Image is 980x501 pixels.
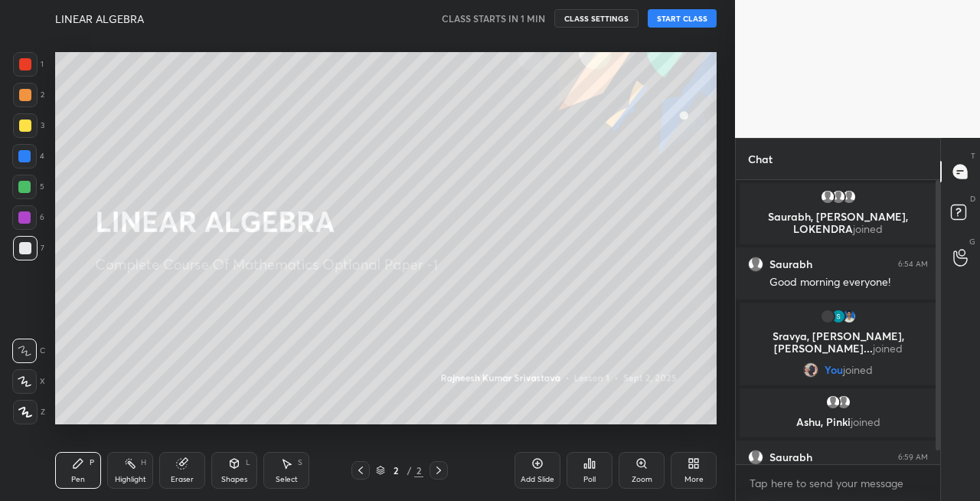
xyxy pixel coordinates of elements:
button: START CLASS [648,9,717,28]
div: More [684,476,704,483]
button: CLASS SETTINGS [554,9,639,28]
div: 5 [12,175,44,199]
h4: LINEAR ALGEBRA [55,11,144,26]
div: Poll [583,476,596,483]
div: grid [736,180,940,464]
img: default.png [820,189,835,205]
div: X [12,369,45,394]
div: 4 [12,144,44,169]
p: T [971,150,975,162]
div: 6:59 AM [898,453,928,462]
span: joined [873,341,903,355]
img: 99afaf4f6d9844c391ed644a31ae55fd.jpg [841,309,857,324]
div: 3 [13,113,44,138]
div: C [12,339,45,363]
p: Chat [736,139,785,179]
div: Z [13,400,45,424]
div: Eraser [171,476,194,483]
div: Shapes [221,476,247,483]
p: Ashu, Pinki [749,416,927,428]
img: default.png [825,395,841,410]
div: 2 [13,83,44,107]
img: default.png [841,189,857,205]
div: Select [276,476,298,483]
span: joined [851,414,880,429]
div: 2 [388,466,403,475]
div: Zoom [632,476,652,483]
img: default.png [831,189,846,205]
h6: Saurabh [769,450,812,464]
p: Sravya, [PERSON_NAME], [PERSON_NAME]... [749,330,927,355]
span: joined [853,221,883,236]
div: H [141,459,146,467]
p: G [969,236,975,247]
p: D [970,193,975,205]
img: default.png [748,450,763,465]
img: f1a93d7646ed4831a049d1f15230d193.36368080_3 [831,309,846,324]
div: 7 [13,236,44,260]
div: Pen [71,476,85,483]
div: S [298,459,302,467]
div: / [407,466,411,475]
h5: CLASS STARTS IN 1 MIN [442,11,545,25]
div: 1 [13,52,44,77]
h6: Saurabh [769,257,812,271]
div: Highlight [115,476,146,483]
div: 6 [12,205,44,230]
div: Good morning everyone! [769,275,928,290]
img: default.png [836,395,851,410]
div: L [246,459,250,467]
span: joined [843,364,873,376]
div: Add Slide [521,476,554,483]
p: Saurabh, [PERSON_NAME], LOKENDRA [749,211,927,235]
div: P [90,459,94,467]
div: 2 [414,463,423,477]
div: 6:54 AM [898,260,928,269]
img: default.png [748,257,763,272]
img: 3dfc6f4f974f46e1baf06459c9566460.jpg [820,309,835,324]
span: You [825,364,843,376]
img: 1400c990764a43aca6cb280cd9c2ba30.jpg [803,362,818,378]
